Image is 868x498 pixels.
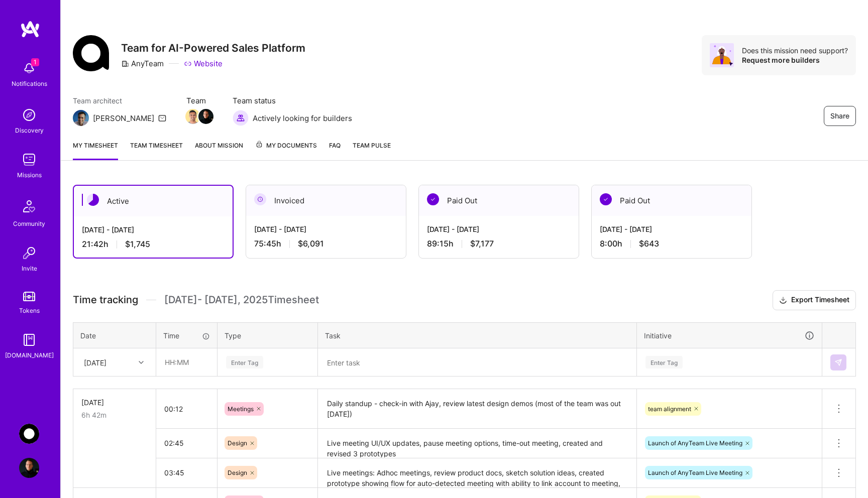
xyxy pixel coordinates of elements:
img: Community [17,194,41,218]
i: icon Download [779,295,787,306]
div: 8:00 h [600,238,743,249]
div: Notifications [12,78,47,89]
img: Invite [19,243,39,263]
span: $7,177 [470,238,494,249]
span: 1 [31,58,39,66]
a: My Documents [255,140,317,160]
span: Design [228,469,247,476]
img: Team Member Avatar [185,109,200,124]
div: 21:42 h [82,239,225,250]
div: Community [13,218,45,229]
div: AnyTeam [121,58,164,69]
span: $1,745 [125,239,150,250]
span: My Documents [255,140,317,151]
button: Share [824,106,856,126]
div: Request more builders [742,55,848,65]
div: Tokens [19,305,40,316]
a: Team Pulse [353,140,391,160]
a: AnyTeam: Team for AI-Powered Sales Platform [17,424,42,444]
div: Enter Tag [645,354,683,370]
div: [DATE] - [DATE] [600,224,743,234]
div: Does this mission need support? [742,46,848,55]
span: Team Pulse [353,142,391,149]
div: Time [163,330,210,341]
div: [DATE] [84,357,106,367]
a: Team Member Avatar [186,108,199,125]
img: Paid Out [600,193,612,205]
img: User Avatar [19,458,39,478]
span: Share [830,111,849,121]
img: Paid Out [427,193,439,205]
textarea: Daily standup - check-in with Ajay, review latest design demos (most of the team was out [DATE]) [319,390,635,428]
a: My timesheet [73,140,118,160]
th: Task [318,322,637,348]
a: About Mission [195,140,243,160]
textarea: Live meeting UI/UX updates, pause meeting options, time-out meeting, created and revised 3 protot... [319,430,635,457]
div: 75:45 h [254,238,398,249]
div: 89:15 h [427,238,571,249]
input: HH:MM [156,459,217,486]
input: HH:MM [156,396,217,422]
img: teamwork [19,150,39,170]
div: Paid Out [592,185,751,216]
span: Team architect [73,95,166,106]
img: Actively looking for builders [233,110,249,126]
div: [PERSON_NAME] [93,113,154,123]
textarea: Live meetings: Adhoc meetings, review product docs, sketch solution ideas, created prototype show... [319,459,635,487]
img: Submit [834,358,842,366]
div: [DATE] - [DATE] [82,224,225,235]
a: Team Member Avatar [199,108,212,125]
img: tokens [23,292,35,301]
span: Team status [233,95,352,106]
div: [DATE] - [DATE] [427,224,571,234]
div: 6h 42m [81,410,148,420]
img: logo [20,20,40,38]
div: [DATE] - [DATE] [254,224,398,234]
h3: Team for AI-Powered Sales Platform [121,42,305,54]
img: Active [87,194,99,206]
img: discovery [19,105,39,125]
div: [DOMAIN_NAME] [5,350,54,360]
div: Invoiced [246,185,406,216]
span: Time tracking [73,294,138,306]
img: Invoiced [254,193,266,205]
span: $6,091 [298,238,324,249]
div: Discovery [15,125,44,136]
i: icon Mail [158,114,166,122]
span: Meetings [228,405,254,413]
div: [DATE] [81,397,148,408]
a: Team timesheet [130,140,183,160]
img: guide book [19,330,39,350]
span: Actively looking for builders [253,113,352,123]
i: icon Chevron [139,360,144,365]
span: team alignment [648,405,691,413]
span: Design [228,439,247,447]
a: User Avatar [17,458,42,478]
div: Invite [22,263,37,274]
img: Company Logo [73,35,109,71]
a: Website [184,58,223,69]
div: Initiative [644,330,815,341]
img: Team Member Avatar [198,109,213,124]
div: Enter Tag [226,354,263,370]
div: Active [74,186,233,216]
button: Export Timesheet [773,290,856,310]
span: Launch of AnyTeam Live Meeting [648,439,742,447]
a: FAQ [329,140,341,160]
i: icon CompanyGray [121,60,129,68]
div: Missions [17,170,42,180]
img: Avatar [710,43,734,67]
th: Date [73,322,156,348]
span: [DATE] - [DATE] , 2025 Timesheet [164,294,319,306]
input: HH:MM [157,349,216,376]
img: AnyTeam: Team for AI-Powered Sales Platform [19,424,39,444]
span: Launch of AnyTeam Live Meeting [648,469,742,476]
div: Paid Out [419,185,579,216]
span: Team [186,95,212,106]
img: Team Architect [73,110,89,126]
th: Type [218,322,318,348]
span: $643 [639,238,659,249]
input: HH:MM [156,430,217,456]
img: bell [19,58,39,78]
